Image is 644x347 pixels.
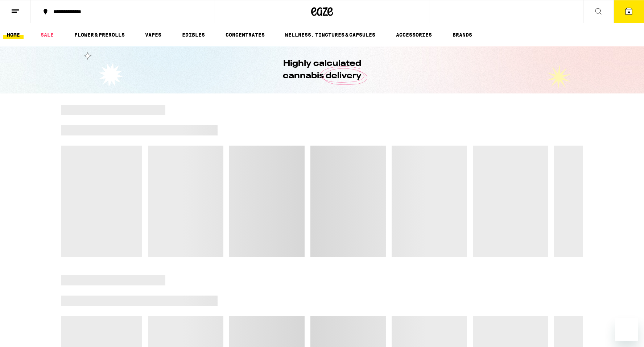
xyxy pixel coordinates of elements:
a: FLOWER & PREROLLS [71,30,128,39]
a: HOME [3,30,24,39]
a: SALE [37,30,57,39]
a: BRANDS [449,30,476,39]
iframe: Button to launch messaging window [615,318,638,341]
span: 4 [628,10,630,14]
a: VAPES [141,30,165,39]
a: EDIBLES [178,30,209,39]
a: CONCENTRATES [222,30,268,39]
button: 4 [614,0,644,23]
a: WELLNESS, TINCTURES & CAPSULES [281,30,379,39]
a: ACCESSORIES [392,30,435,39]
h1: Highly calculated cannabis delivery [262,58,382,82]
